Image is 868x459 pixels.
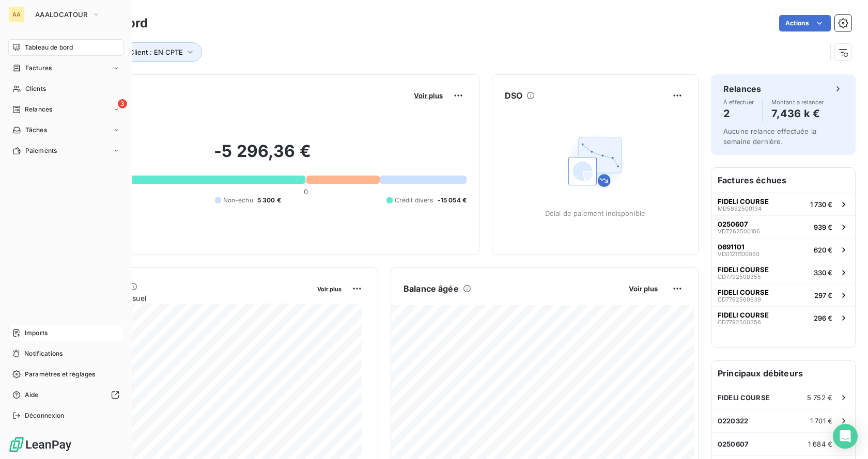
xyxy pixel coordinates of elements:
[25,43,73,52] span: Tableau de bord
[97,42,202,62] button: Type Client : EN CPTE
[814,291,832,299] span: 297 €
[112,48,183,56] span: Type Client : EN CPTE
[395,196,433,205] span: Crédit divers
[25,411,65,420] span: Déconnexion
[118,99,127,108] span: 3
[718,197,769,205] span: FIDELI COURSE
[808,440,832,448] span: 1 684 €
[314,284,345,293] button: Voir plus
[545,209,646,217] span: Délai de paiement indisponible
[718,319,761,325] span: CD7792500356
[223,196,253,205] span: Non-échu
[711,283,855,306] button: FIDELI COURSECD7792500639297 €
[718,251,760,257] span: VD01211100050
[8,366,123,383] a: Paramètres et réglages
[723,127,816,146] span: Aucune relance effectuée la semaine dernière.
[718,393,770,402] span: FIDELI COURSE
[8,325,123,341] a: Imports
[562,129,628,195] img: Empty state
[8,6,25,23] div: AA
[718,311,769,319] span: FIDELI COURSE
[711,238,855,261] button: 0691101VD01211100050620 €
[25,105,52,114] span: Relances
[718,440,749,448] span: 0250607
[718,296,761,303] span: CD7792500639
[718,265,769,274] span: FIDELI COURSE
[8,39,123,56] a: Tableau de bord
[25,125,47,135] span: Tâches
[718,228,760,234] span: VD7262500106
[718,243,745,251] span: 0691101
[626,284,661,293] button: Voir plus
[317,286,342,293] span: Voir plus
[411,91,446,100] button: Voir plus
[25,370,95,379] span: Paramètres et réglages
[711,193,855,215] button: FIDELI COURSEMD58925001341 730 €
[718,288,769,296] span: FIDELI COURSE
[25,146,57,155] span: Paiements
[779,15,831,31] button: Actions
[711,215,855,238] button: 0250607VD7262500106939 €
[711,168,855,193] h6: Factures échues
[810,200,832,209] span: 1 730 €
[8,81,123,97] a: Clients
[8,387,123,403] a: Aide
[810,417,832,425] span: 1 701 €
[629,284,658,293] span: Voir plus
[723,99,754,105] span: À effectuer
[723,105,754,122] h4: 2
[718,205,762,212] span: MD5892500134
[718,220,748,228] span: 0250607
[711,306,855,329] button: FIDELI COURSECD7792500356296 €
[58,293,310,304] span: Chiffre d'affaires mensuel
[25,64,52,73] span: Factures
[723,83,761,95] h6: Relances
[404,282,459,295] h6: Balance âgée
[814,223,832,231] span: 939 €
[807,393,832,402] span: 5 752 €
[438,196,467,205] span: -15 054 €
[58,141,467,172] h2: -5 296,36 €
[8,122,123,138] a: Tâches
[814,268,832,277] span: 330 €
[718,417,748,425] span: 0220322
[414,91,443,100] span: Voir plus
[711,261,855,283] button: FIDELI COURSECD7792500355330 €
[8,143,123,159] a: Paiements
[814,246,832,254] span: 620 €
[257,196,281,205] span: 5 300 €
[814,314,832,322] span: 296 €
[833,424,858,449] div: Open Intercom Messenger
[771,99,824,105] span: Montant à relancer
[711,361,855,386] h6: Principaux débiteurs
[718,274,761,280] span: CD7792500355
[24,349,63,358] span: Notifications
[8,60,123,76] a: Factures
[35,10,88,19] span: AAALOCATOUR
[25,328,48,338] span: Imports
[8,436,72,453] img: Logo LeanPay
[8,101,123,118] a: 3Relances
[505,89,522,102] h6: DSO
[304,187,308,196] span: 0
[25,390,39,400] span: Aide
[25,84,46,93] span: Clients
[771,105,824,122] h4: 7,436 k €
